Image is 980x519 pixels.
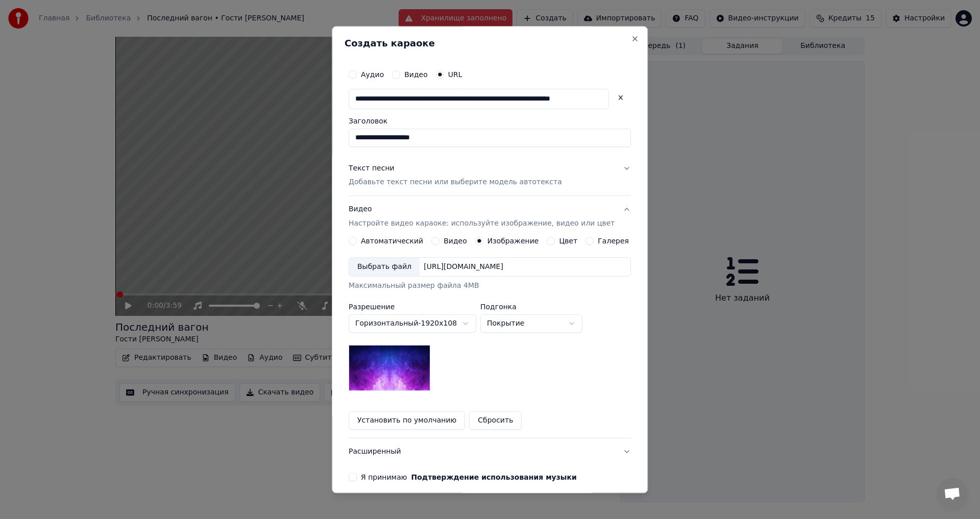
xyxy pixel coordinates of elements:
[448,71,462,78] label: URL
[349,205,615,229] div: Видео
[470,412,522,430] button: Сбросить
[420,262,507,273] div: [URL][DOMAIN_NAME]
[349,219,615,229] p: Настройте видео караоке: используйте изображение, видео или цвет
[349,178,562,188] p: Добавьте текст песни или выберите модель автотекста
[487,238,539,245] label: Изображение
[444,238,467,245] label: Видео
[361,474,577,481] label: Я принимаю
[349,155,631,196] button: Текст песниДобавьте текст песни или выберите модель автотекста
[349,237,631,438] div: ВидеоНастройте видео караоке: используйте изображение, видео или цвет
[349,258,420,277] div: Выбрать файл
[349,163,395,174] div: Текст песни
[349,304,476,311] label: Разрешение
[361,238,423,245] label: Автоматический
[404,71,428,78] label: Видео
[349,281,631,291] div: Максимальный размер файла 4MB
[559,238,578,245] label: Цвет
[480,304,582,311] label: Подгонка
[349,439,631,465] button: Расширенный
[411,474,577,481] button: Я принимаю
[361,71,384,78] label: Аудио
[349,196,631,237] button: ВидеоНастройте видео караоке: используйте изображение, видео или цвет
[349,412,465,430] button: Установить по умолчанию
[345,39,635,48] h2: Создать караоке
[349,117,631,125] label: Заголовок
[598,238,629,245] label: Галерея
